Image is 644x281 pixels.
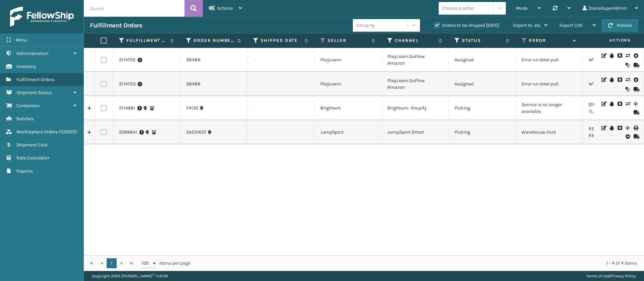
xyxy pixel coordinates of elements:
span: 100 [142,260,152,267]
i: On Hold [609,101,613,106]
span: Reports [16,168,33,174]
i: Cancel Fulfillment Order [618,101,622,106]
span: Shipment Status [16,90,52,95]
i: Mark as Shipped [634,87,638,92]
div: 1 - 4 of 4 items [200,260,637,267]
label: Fulfillment Order Id [126,38,167,44]
i: Edit [601,53,605,58]
a: WWSLP [589,57,605,63]
td: - [247,48,314,72]
i: Pull Label [634,52,638,59]
i: Cancel Fulfillment Order [618,77,622,82]
a: 2114723 [119,81,136,87]
a: 2114681 [119,105,135,112]
td: PlayLearn [314,48,381,72]
i: Mark as Shipped [634,110,638,115]
i: Edit [601,126,605,130]
a: TL-LEAF-BLK: 2 [589,109,620,114]
span: ( 103525 ) [59,129,77,135]
td: JumpSport Direct [381,120,448,144]
a: 74132 [186,105,198,112]
label: Channel [395,38,435,44]
i: Upload BOL [626,134,630,139]
span: Fulfillment Orders [16,77,54,82]
td: PlayLearn GoFlow Amazon [381,72,448,96]
span: Shipment Cost [16,142,48,148]
td: Brightech- Shopify [381,96,448,120]
td: Assigned [448,48,516,72]
a: Privacy Policy [610,274,636,278]
i: Print BOL [634,126,638,130]
span: Mode [516,5,528,11]
td: PlayLearn [314,72,381,96]
label: Shipped Date [261,38,301,44]
td: Warehouse Void [516,120,583,144]
span: Batches [16,116,34,122]
span: Administration [16,51,48,56]
i: On Hold [609,126,613,130]
a: Terms of Use [586,274,609,278]
p: Copyright 2023 [PERSON_NAME]™ v 1.0.191 [92,271,168,281]
label: Seller [328,38,368,44]
td: Error on label pull [516,48,583,72]
i: Change shipping [626,53,630,58]
a: 2099841 [119,129,137,136]
i: Cancel Fulfillment Order [618,53,622,58]
label: Status [462,38,502,44]
td: Picking [448,120,516,144]
a: SA531637 [186,129,206,136]
a: 1 [107,258,117,268]
i: Reoptimize [626,63,630,68]
h3: Fulfillment Orders [90,21,142,29]
span: Export CSV [559,22,583,28]
i: Edit [601,101,605,106]
span: Menu [15,37,27,43]
a: 38489 [186,81,200,87]
a: WWSLP [589,81,605,87]
td: - [247,120,314,144]
td: Brightech [314,96,381,120]
td: Error on label pull [516,72,583,96]
div: Choose a seller [442,5,474,12]
span: Containers [16,103,40,109]
i: Cancel Fulfillment Order [618,126,622,130]
i: On Hold [609,53,613,58]
div: | [586,271,636,281]
td: PlayLearn GoFlow Amazon [381,48,448,72]
a: RBJ-S-20196-14: 16 [589,133,628,138]
img: logo [10,7,74,27]
i: Mark as Shipped [634,134,638,139]
button: Reload [602,19,638,31]
i: Mark as Shipped [634,63,638,68]
i: Change shipping [626,101,630,106]
a: RBJ-S-20188-16: 8 [589,126,627,132]
td: - [247,72,314,96]
a: [PERSON_NAME]-BLK: 2 [589,102,640,108]
span: Marketplace Orders [16,129,58,135]
td: Assigned [448,72,516,96]
span: Rate Calculator [16,155,49,161]
div: Group by [356,22,375,29]
span: Actions [217,5,233,11]
a: 2114722 [119,57,136,63]
span: Actions [588,35,635,46]
label: Orders to be shipped [DATE] [434,22,499,28]
i: On Hold [609,77,613,82]
i: Change shipping [626,77,630,82]
i: Split Fulfillment Order [626,126,630,130]
i: Reoptimize [626,87,630,92]
span: Export to .xls [513,22,540,28]
label: Error [529,38,570,44]
td: - [247,96,314,120]
a: 38489 [186,57,200,63]
label: Order Number [194,38,234,44]
td: JumpSport [314,120,381,144]
i: Edit [601,77,605,82]
i: Split Fulfillment Order [634,101,638,106]
td: Service is no longer available [516,96,583,120]
span: items per page [142,258,191,268]
td: Picking [448,96,516,120]
span: Inventory [16,64,36,69]
i: Pull Label [634,76,638,83]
